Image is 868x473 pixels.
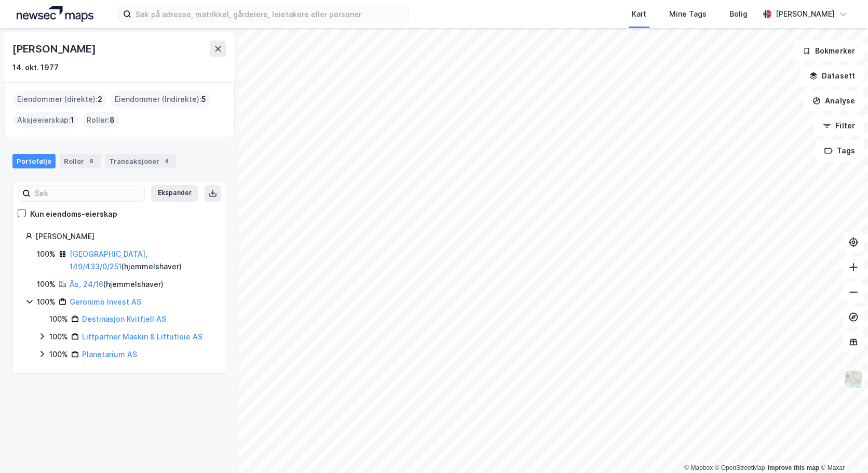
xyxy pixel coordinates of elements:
div: Transaksjoner [105,154,176,168]
div: Portefølje [12,154,56,168]
img: Z [844,370,863,389]
button: Filter [814,115,864,136]
div: 14. okt. 1977 [12,61,59,74]
a: Planetarium AS [82,350,137,359]
span: 5 [201,93,206,106]
a: Liftpartner Maskin & Liftutleie AS [82,332,202,341]
span: 8 [110,114,115,126]
div: Kontrollprogram for chat [816,423,868,473]
a: [GEOGRAPHIC_DATA], 149/433/0/251 [70,249,147,271]
a: Destinasjon Kvitfjell AS [82,314,166,323]
div: Kun eiendoms-eierskap [30,208,117,220]
button: Tags [816,140,864,161]
div: 4 [161,156,172,166]
div: 100% [37,248,56,260]
div: ( hjemmelshaver ) [70,278,164,291]
a: Geronimo Invest AS [70,297,141,306]
div: Kart [632,8,646,20]
button: Datasett [801,65,864,86]
div: [PERSON_NAME] [12,41,98,57]
span: 2 [98,93,102,106]
img: logo.a4113a55bc3d86da70a041830d287a7e.svg [17,6,93,22]
a: Ås, 24/16 [70,280,103,288]
div: 100% [49,313,68,325]
div: ( hjemmelshaver ) [70,248,213,273]
iframe: Chat Widget [816,423,868,473]
div: 100% [37,278,56,291]
div: Eiendommer (Indirekte) : [111,91,210,108]
span: 1 [71,114,74,126]
a: Improve this map [768,464,819,471]
div: 100% [37,296,56,308]
div: Eiendommer (direkte) : [13,91,106,108]
button: Bokmerker [794,41,864,61]
div: [PERSON_NAME] [35,230,213,243]
div: [PERSON_NAME] [776,8,835,20]
div: 100% [49,348,68,361]
a: OpenStreetMap [715,464,765,471]
button: Analyse [804,90,864,111]
button: Ekspander [151,185,198,202]
div: 8 [86,156,97,166]
div: 100% [49,331,68,343]
input: Søk [31,186,144,201]
div: Bolig [729,8,748,20]
div: Roller [60,154,101,168]
div: Roller : [83,112,119,128]
div: Aksjeeierskap : [13,112,78,128]
a: Mapbox [684,464,713,471]
input: Søk på adresse, matrikkel, gårdeiere, leietakere eller personer [131,6,409,22]
div: Mine Tags [669,8,707,20]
